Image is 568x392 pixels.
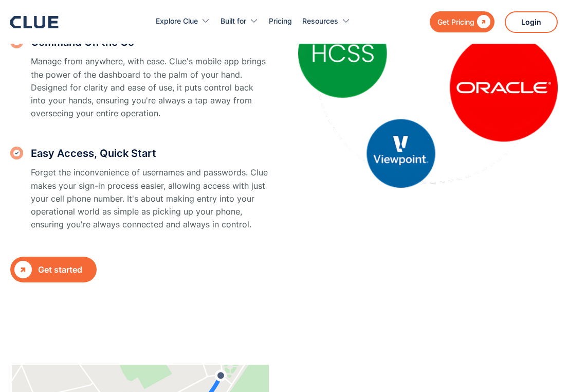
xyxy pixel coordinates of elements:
a: Get started [10,257,97,282]
div: Explore Clue [156,5,210,38]
div: Explore Clue [156,5,198,38]
p: Manage from anywhere, with ease. Clue's mobile app brings the power of the dashboard to the palm ... [31,55,270,120]
img: Icon of a checkmark in a circle. [10,147,23,159]
div: Built for [221,5,259,38]
h3: Easy Access, Quick Start [31,146,270,161]
div:  [14,261,32,278]
a: Login [505,11,558,33]
a: Get Pricing [430,11,494,32]
div:  [474,15,490,28]
div: Built for [221,5,246,38]
div: Get Pricing [437,15,474,28]
a: Pricing [269,5,292,38]
div: Get started [38,263,93,276]
div: Resources [302,5,351,38]
div: Resources [302,5,338,38]
p: Forget the inconvenience of usernames and passwords. Clue makes your sign-in process easier, allo... [31,166,270,231]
